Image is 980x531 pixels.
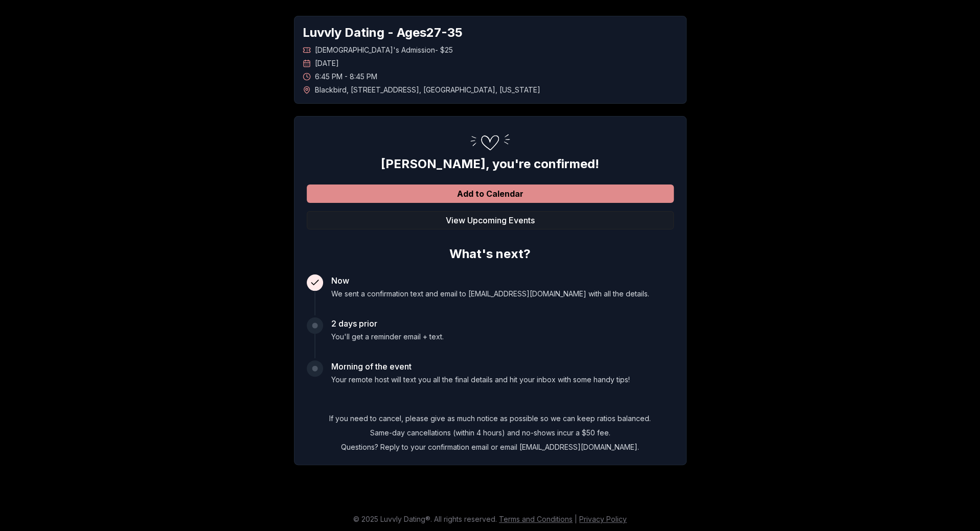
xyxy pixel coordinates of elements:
[331,360,630,373] h3: Morning of the event
[575,515,577,523] span: |
[465,129,516,156] img: Confirmation Step
[303,25,678,41] h1: Luvvly Dating - Ages 27 - 35
[579,515,627,523] a: Privacy Policy
[315,72,377,82] span: 6:45 PM - 8:45 PM
[331,289,649,299] p: We sent a confirmation text and email to [EMAIL_ADDRESS][DOMAIN_NAME] with all the details.
[307,211,674,229] button: View Upcoming Events
[307,242,674,262] h2: What's next?
[315,58,339,68] span: [DATE]
[307,156,674,172] h2: [PERSON_NAME] , you're confirmed!
[307,413,674,424] p: If you need to cancel, please give as much notice as possible so we can keep ratios balanced.
[307,442,674,452] p: Questions? Reply to your confirmation email or email [EMAIL_ADDRESS][DOMAIN_NAME].
[499,515,573,523] a: Terms and Conditions
[315,45,453,55] span: [DEMOGRAPHIC_DATA]'s Admission - $25
[307,184,674,203] button: Add to Calendar
[315,85,540,95] span: Blackbird , [STREET_ADDRESS] , [GEOGRAPHIC_DATA] , [US_STATE]
[331,332,444,342] p: You'll get a reminder email + text.
[331,274,649,287] h3: Now
[331,317,444,330] h3: 2 days prior
[307,428,674,438] p: Same-day cancellations (within 4 hours) and no-shows incur a $50 fee.
[331,375,630,385] p: Your remote host will text you all the final details and hit your inbox with some handy tips!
